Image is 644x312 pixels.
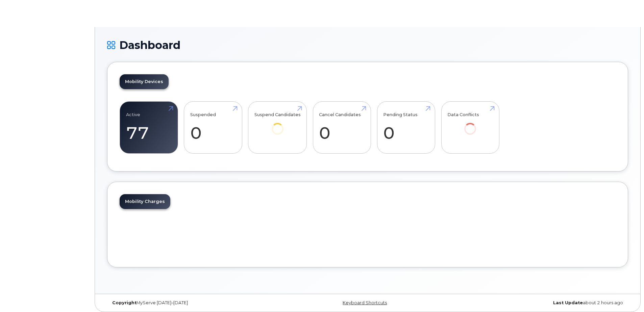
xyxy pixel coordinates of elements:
strong: Copyright [112,300,137,305]
a: Suspend Candidates [254,105,301,144]
a: Mobility Charges [120,194,170,209]
a: Keyboard Shortcuts [343,300,387,305]
div: MyServe [DATE]–[DATE] [107,300,281,306]
a: Pending Status 0 [383,105,429,150]
a: Mobility Devices [120,74,169,89]
a: Suspended 0 [190,105,236,150]
strong: Last Update [553,300,583,305]
div: about 2 hours ago [454,300,628,306]
a: Data Conflicts [447,105,493,144]
a: Active 77 [126,105,172,150]
a: Cancel Candidates 0 [319,105,365,150]
h1: Dashboard [107,39,628,51]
